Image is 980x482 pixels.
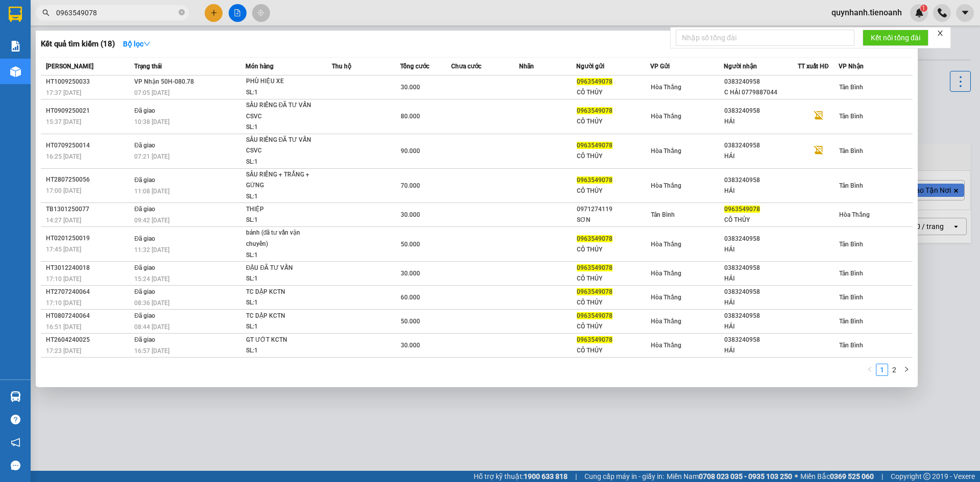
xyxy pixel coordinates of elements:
[134,312,155,319] span: Đã giao
[134,264,155,271] span: Đã giao
[724,140,797,151] div: 0383240958
[651,342,681,349] span: Hòa Thắng
[10,66,21,77] img: warehouse-icon
[246,191,323,202] div: SL: 1
[401,241,420,248] span: 50.000
[839,113,863,120] span: Tân Bình
[577,244,650,255] div: CÔ THỦY
[246,297,323,309] div: SL: 1
[42,9,50,16] span: search
[867,366,873,372] span: left
[246,311,323,322] div: TC DẬP KCTN
[246,250,323,261] div: SL: 1
[724,263,797,273] div: 0383240958
[577,336,612,343] span: 0963549078
[332,63,351,70] span: Thu hộ
[246,287,323,298] div: TC DẬP KCTN
[143,40,151,47] span: down
[724,273,797,284] div: HẢI
[724,234,797,244] div: 0383240958
[46,118,81,125] span: 15:37 [DATE]
[839,211,870,218] span: Hòa Thắng
[651,84,681,91] span: Hòa Thắng
[839,84,863,91] span: Tân Bình
[839,342,863,349] span: Tân Bình
[650,63,670,70] span: VP Gửi
[577,273,650,284] div: CÔ THỦY
[839,294,863,301] span: Tân Bình
[46,217,81,224] span: 14:27 [DATE]
[246,169,323,191] div: SẦU RIÊNG + TRẮNG + GỪNG
[246,263,323,274] div: ĐẬU ĐÃ TƯ VẤN
[46,204,131,215] div: TB1301250077
[115,36,159,52] button: Bộ lọcdown
[134,153,169,160] span: 07:21 [DATE]
[401,318,420,325] span: 50.000
[134,323,169,331] span: 08:44 [DATE]
[577,186,650,196] div: CÔ THỦY
[724,311,797,321] div: 0383240958
[577,87,650,98] div: CÔ THỦY
[46,299,81,307] span: 17:10 [DATE]
[401,113,420,120] span: 80.000
[798,63,829,70] span: TT xuất HĐ
[46,246,81,253] span: 17:45 [DATE]
[46,77,131,87] div: HT1009250033
[839,270,863,277] span: Tân Bình
[134,347,169,354] span: 16:57 [DATE]
[46,89,81,96] span: 17:37 [DATE]
[863,30,928,46] button: Kết nối tổng đài
[724,345,797,356] div: HẢI
[651,270,681,277] span: Hòa Thắng
[46,174,131,185] div: HT2807250056
[41,39,115,49] h3: Kết quả tìm kiếm ( 18 )
[134,275,169,283] span: 15:24 [DATE]
[937,30,944,37] span: close
[46,187,81,194] span: 17:00 [DATE]
[10,391,21,402] img: warehouse-icon
[246,273,323,285] div: SL: 1
[651,294,681,301] span: Hòa Thắng
[651,211,675,218] span: Tân Bình
[577,107,612,114] span: 0963549078
[724,151,797,162] div: HẢI
[724,175,797,186] div: 0383240958
[46,263,131,273] div: HT3012240018
[46,153,81,160] span: 16:25 [DATE]
[134,63,162,70] span: Trạng thái
[577,345,650,356] div: CÔ THỦY
[46,140,131,151] div: HT0709250014
[46,323,81,331] span: 16:51 [DATE]
[11,415,20,424] span: question-circle
[724,287,797,297] div: 0383240958
[724,63,757,70] span: Người nhận
[651,182,681,189] span: Hòa Thắng
[134,206,155,213] span: Đã giao
[401,84,420,91] span: 30.000
[46,275,81,283] span: 17:10 [DATE]
[839,241,863,248] span: Tân Bình
[676,30,854,46] input: Nhập số tổng đài
[724,215,797,225] div: CÔ THỦY
[401,182,420,189] span: 70.000
[46,63,93,70] span: [PERSON_NAME]
[900,364,913,376] li: Next Page
[134,118,169,125] span: 10:38 [DATE]
[246,100,323,122] div: SẦU RIÊNG ĐÃ TƯ VẤN CSVC
[400,63,429,70] span: Tổng cước
[724,186,797,196] div: HẢI
[246,321,323,333] div: SL: 1
[401,294,420,301] span: 60.000
[134,235,155,242] span: Đã giao
[46,347,81,354] span: 17:23 [DATE]
[577,312,612,319] span: 0963549078
[246,215,323,226] div: SL: 1
[577,176,612,184] span: 0963549078
[134,142,155,149] span: Đã giao
[903,366,910,372] span: right
[10,41,21,52] img: solution-icon
[246,204,323,215] div: THIỆP
[9,7,22,22] img: logo-vxr
[577,321,650,332] div: CÔ THỦY
[134,246,169,253] span: 11:32 [DATE]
